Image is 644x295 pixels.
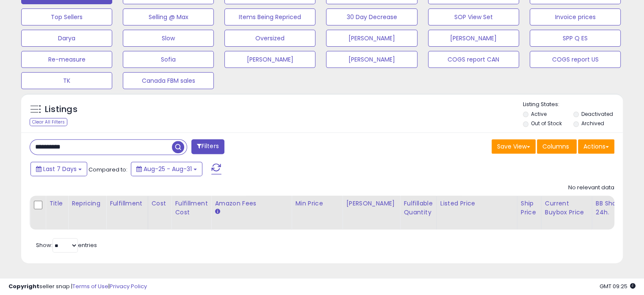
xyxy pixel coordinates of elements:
button: Selling @ Max [123,8,214,25]
div: [PERSON_NAME] [346,199,396,208]
label: Deactivated [581,110,613,118]
button: Sofia [123,51,214,68]
div: No relevant data [568,184,614,192]
span: 2025-09-8 09:25 GMT [600,282,636,290]
strong: Copyright [8,282,39,290]
button: Actions [578,139,614,154]
a: Privacy Policy [110,282,147,290]
h5: Listings [45,104,77,115]
button: Aug-25 - Aug-31 [131,162,202,176]
span: Last 7 Days [43,165,77,173]
button: Oversized [224,30,315,47]
button: COGS report US [530,51,621,68]
button: Items Being Repriced [224,8,315,25]
button: SOP View Set [428,8,519,25]
button: COGS report CAN [428,51,519,68]
button: Save View [492,139,536,154]
div: Clear All Filters [30,118,67,126]
span: Columns [542,142,569,151]
div: Repricing [72,199,102,208]
p: Listing States: [523,101,623,109]
button: Top Sellers [21,8,112,25]
div: Fulfillable Quantity [404,199,433,217]
button: [PERSON_NAME] [326,30,417,47]
button: Last 7 Days [30,162,87,176]
small: Amazon Fees. [215,208,220,216]
span: Compared to: [88,166,127,174]
button: Slow [123,30,214,47]
div: Ship Price [521,199,538,217]
label: Archived [581,120,604,127]
div: Min Price [295,199,339,208]
label: Out of Stock [531,120,562,127]
div: Fulfillment [110,199,144,208]
button: Columns [537,139,577,154]
div: BB Share 24h. [596,199,627,217]
button: [PERSON_NAME] [326,51,417,68]
label: Active [531,110,547,118]
div: Cost [152,199,168,208]
button: Filters [191,139,224,154]
button: Invoice prices [530,8,621,25]
div: Title [49,199,64,208]
button: Canada FBM sales [123,72,214,89]
div: seller snap | | [8,283,147,291]
div: Current Buybox Price [545,199,589,217]
button: TK [21,72,112,89]
div: Fulfillment Cost [175,199,207,217]
button: [PERSON_NAME] [224,51,315,68]
button: 30 Day Decrease [326,8,417,25]
div: Amazon Fees [215,199,288,208]
a: Terms of Use [72,282,108,290]
button: Re-measure [21,51,112,68]
button: Darya [21,30,112,47]
button: [PERSON_NAME] [428,30,519,47]
span: Show: entries [36,241,97,249]
span: Aug-25 - Aug-31 [144,165,192,173]
div: Listed Price [440,199,514,208]
button: SPP Q ES [530,30,621,47]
